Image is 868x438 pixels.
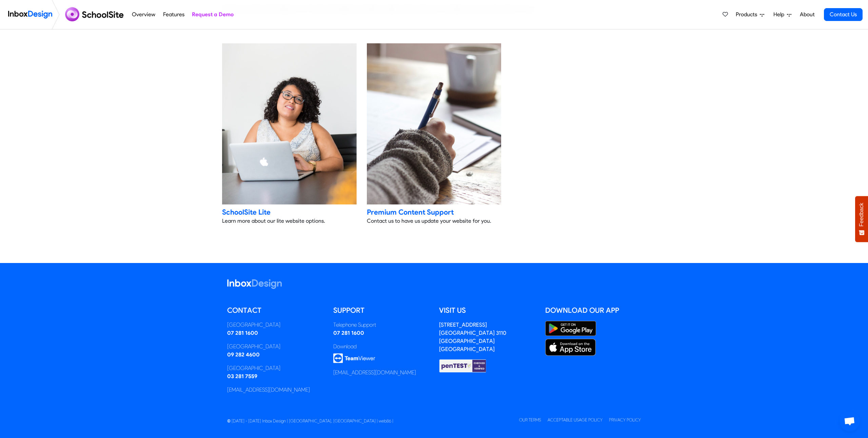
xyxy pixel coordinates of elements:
[227,321,323,329] div: [GEOGRAPHIC_DATA]
[439,362,487,369] a: Checked & Verified by penTEST
[130,8,157,21] a: Overview
[736,10,760,19] span: Products
[333,321,429,329] div: Telephone Support
[545,339,596,356] img: Apple App Store
[367,207,501,217] div: Premium Content Support
[227,364,323,372] div: [GEOGRAPHIC_DATA]
[771,8,794,21] a: Help
[798,8,816,21] a: About
[333,305,429,315] h5: Support
[227,418,393,423] span: © [DATE] - [DATE] Inbox Design | [GEOGRAPHIC_DATA], [GEOGRAPHIC_DATA] | web86 |
[439,322,506,352] address: [STREET_ADDRESS] [GEOGRAPHIC_DATA] 3110 [GEOGRAPHIC_DATA] [GEOGRAPHIC_DATA]
[190,8,235,21] a: Request a Demo
[227,373,257,379] a: 03 281 7559
[609,417,641,422] a: Privacy Policy
[333,330,364,336] a: 07 281 1600
[333,353,375,363] img: logo_teamviewer.svg
[222,207,357,217] div: SchoolSite Lite
[227,387,310,393] a: [EMAIL_ADDRESS][DOMAIN_NAME]
[227,343,323,351] div: [GEOGRAPHIC_DATA]
[519,417,541,422] a: Our Terms
[161,8,186,21] a: Features
[733,8,767,21] a: Products
[222,43,357,204] img: 2021_12_21_job-interview.jpg
[333,343,429,351] div: Download
[439,359,487,373] img: Checked & Verified by penTEST
[548,417,603,422] a: Acceptable Usage Policy
[824,8,863,21] a: Contact Us
[545,321,596,336] img: Google Play Store
[439,305,535,315] h5: Visit us
[367,217,501,225] p: ​Contact us to have us update your website for you.
[840,411,860,431] a: Mở cuộc trò chuyện
[227,351,260,358] a: 09 282 4600
[333,369,416,376] a: [EMAIL_ADDRESS][DOMAIN_NAME]
[227,305,323,315] h5: Contact
[227,330,258,336] a: 07 281 1600
[227,279,282,289] img: logo_inboxdesign_white.svg
[439,322,506,352] a: [STREET_ADDRESS][GEOGRAPHIC_DATA] 3110[GEOGRAPHIC_DATA][GEOGRAPHIC_DATA]
[222,217,357,225] p: Learn more about our lite website options.
[859,203,865,226] span: Feedback
[773,10,787,19] span: Help
[62,6,128,23] img: schoolsite logo
[363,39,505,209] img: 2021_12_21_writing-pen-paper.jpg
[855,196,868,242] button: Feedback - Show survey
[545,305,641,315] h5: Download our App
